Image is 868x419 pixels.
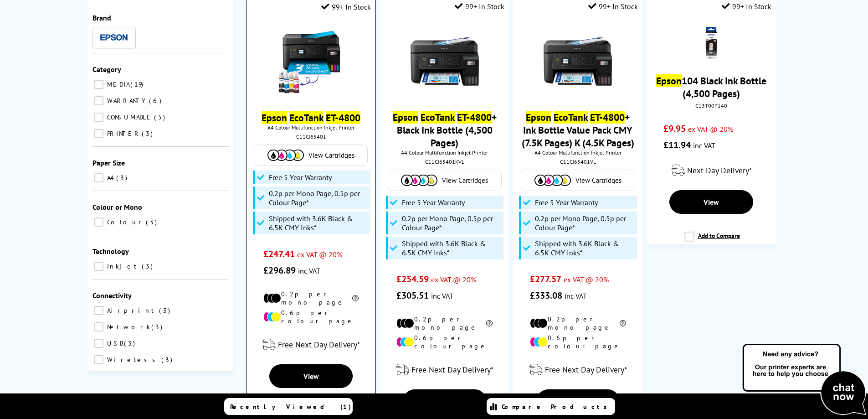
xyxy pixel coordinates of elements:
[124,339,137,347] span: 3
[105,174,115,182] span: A4
[457,111,492,124] mark: ET-4800
[530,290,562,301] span: £333.08
[526,111,551,124] mark: Epson
[100,34,128,41] img: Epson
[269,214,367,232] span: Shipped with 3.6K Black & 6.5K CMY Inks*
[487,398,615,415] a: Compare Products
[396,290,429,301] span: £305.51
[263,248,295,260] span: £247.41
[252,332,370,357] div: modal_delivery
[401,175,437,186] img: Cartridges
[684,232,740,249] label: Add to Compare
[92,291,132,300] span: Connectivity
[387,158,502,165] div: C11CJ65401KVL
[94,322,103,331] input: Network 3
[396,315,493,331] li: 0.2p per mono page
[695,27,727,59] img: Epson-104-Black-Ink-Bottle2-Small.gif
[402,239,501,257] span: Shipped with 3.6K Black & 6.5K CMY Inks*
[308,151,354,160] span: View Cartridges
[94,262,103,271] input: Inkjet 3
[393,175,497,186] a: View Cartridges
[535,239,634,257] span: Shipped with 3.6K Black & 6.5K CMY Inks*
[161,356,175,364] span: 3
[669,190,753,214] a: View
[554,111,588,124] mark: EcoTank
[656,74,766,100] a: Epson104 Black Ink Bottle (4,500 Pages)
[663,139,691,151] span: £11.94
[688,124,733,134] span: ex VAT @ 20%
[151,323,164,331] span: 3
[94,339,103,348] input: USB 3
[289,111,324,124] mark: EcoTank
[530,334,626,350] li: 0.6p per colour page
[654,102,769,109] div: C13T00P140
[518,149,638,156] span: A4 Colour Multifunction Inkjet Printer
[565,291,587,300] span: inc VAT
[393,111,497,149] a: Epson EcoTank ET-4800+ Black Ink Bottle (4,500 Pages)
[92,13,111,22] span: Brand
[105,306,158,315] span: Airprint
[105,97,148,105] span: WARRANTY
[146,218,159,226] span: 3
[298,266,320,275] span: inc VAT
[263,290,359,306] li: 0.2p per mono page
[297,250,342,259] span: ex VAT @ 20%
[94,306,103,315] input: Airprint 3
[385,149,504,156] span: A4 Colour Multifunction Inkjet Printer
[518,357,638,383] div: modal_delivery
[575,176,621,185] span: View Cartridges
[663,123,686,134] span: £9.95
[534,175,571,186] img: Cartridges
[403,389,487,413] a: View
[740,342,868,417] img: Open Live Chat window
[142,262,155,270] span: 3
[260,150,363,161] a: View Cartridges
[590,111,625,124] mark: ET-4800
[149,97,164,105] span: 6
[230,403,351,411] span: Recently Viewed (1)
[105,339,123,347] span: USB
[262,111,287,124] mark: Epson
[535,214,634,232] span: 0.2p per Mono Page, 0.5p per Colour Page*
[252,124,370,131] span: A4 Colour Multifunction Inkjet Printer
[431,291,453,300] span: inc VAT
[536,389,620,413] a: View
[269,364,353,388] a: View
[652,158,771,183] div: modal_delivery
[94,113,103,122] input: CONSUMABLE 5
[92,65,121,74] span: Category
[94,80,103,89] input: MEDIA 19
[269,189,367,207] span: 0.2p per Mono Page, 0.5p per Colour Page*
[545,364,627,375] span: Free Next Day Delivery*
[262,111,360,124] a: Epson EcoTank ET-4800
[402,214,501,232] span: 0.2p per Mono Page, 0.5p per Colour Page*
[269,173,332,182] span: Free 5 Year Warranty
[254,133,368,140] div: C11CJ65401
[267,150,304,161] img: Cartridges
[92,158,125,167] span: Paper Size
[116,174,129,182] span: 3
[105,218,145,226] span: Colour
[402,198,465,207] span: Free 5 Year Warranty
[154,113,167,121] span: 5
[520,158,636,165] div: C11CJ65401VL
[522,111,634,149] a: Epson EcoTank ET-4800+ Ink Bottle Value Pack CMY (7.5K Pages) K (4.5K Pages)
[94,217,103,227] input: Colour 3
[105,356,160,364] span: Wireless
[421,111,455,124] mark: EcoTank
[105,113,153,121] span: CONSUMABLE
[526,175,630,186] a: View Cartridges
[396,334,493,350] li: 0.6p per colour page
[321,2,371,11] div: 99+ In Stock
[303,372,319,381] span: View
[105,129,141,138] span: PRINTER
[687,165,752,176] span: Next Day Delivery*
[142,129,155,138] span: 3
[530,315,626,331] li: 0.2p per mono page
[94,96,103,105] input: WARRANTY 6
[277,27,345,96] img: epson-et-4800-ink-included-new-small.jpg
[94,129,103,138] input: PRINTER 3
[94,355,103,364] input: Wireless 3
[105,80,129,88] span: MEDIA
[455,2,504,11] div: 99+ In Stock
